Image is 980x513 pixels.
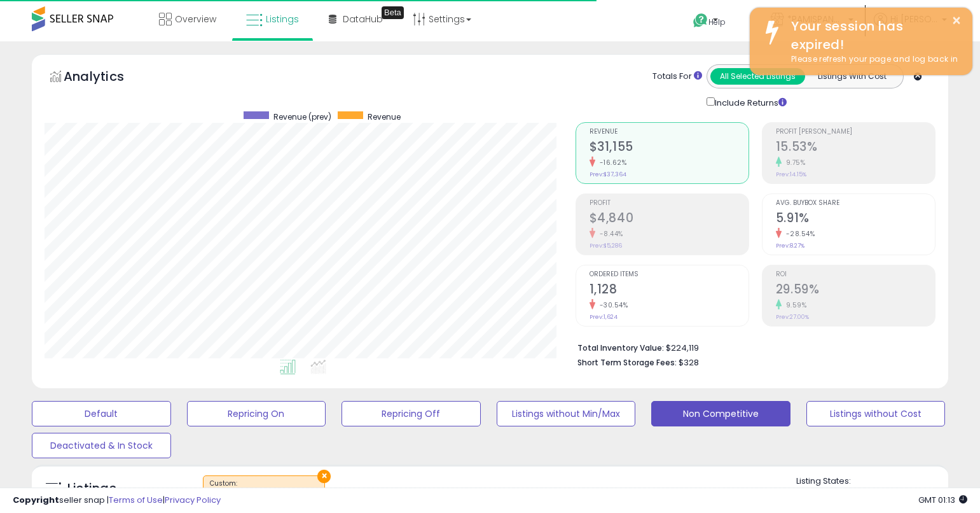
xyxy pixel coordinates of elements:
[782,17,963,53] div: Your session has expired!
[804,68,899,85] button: Listings With Cost
[342,401,481,426] button: Repricing Off
[32,401,171,426] button: Default
[782,158,806,167] small: 9.75%
[776,129,935,136] span: Profit [PERSON_NAME]
[13,494,59,506] strong: Copyright
[165,494,221,506] a: Privacy Policy
[776,211,935,228] h2: 5.91%
[776,171,806,178] small: Prev: 14.15%
[590,171,626,178] small: Prev: $37,364
[710,68,805,85] button: All Selected Listings
[776,139,935,157] h2: 15.53%
[368,111,401,122] span: Revenue
[776,282,935,299] h2: 29.59%
[590,242,622,249] small: Prev: $5,286
[708,17,726,27] span: Help
[590,282,749,299] h2: 1,128
[590,129,749,136] span: Revenue
[577,357,677,368] b: Short Term Storage Fees:
[590,313,618,321] small: Prev: 1,624
[782,229,815,239] small: -28.54%
[595,300,628,310] small: -30.54%
[343,13,383,25] span: DataHub
[776,313,809,321] small: Prev: 27.00%
[595,158,627,167] small: -16.62%
[590,200,749,207] span: Profit
[317,470,331,483] button: ×
[273,111,331,122] span: Revenue (prev)
[266,13,299,25] span: Listings
[697,95,802,109] div: Include Returns
[693,13,708,29] i: Get Help
[595,229,623,239] small: -8.44%
[652,71,702,83] div: Totals For
[918,494,967,506] span: 2025-09-12 01:13 GMT
[497,401,636,426] button: Listings without Min/Max
[683,3,750,41] a: Help
[32,433,171,458] button: Deactivated & In Stock
[776,242,804,249] small: Prev: 8.27%
[590,271,749,278] span: Ordered Items
[577,342,664,353] b: Total Inventory Value:
[776,200,935,207] span: Avg. Buybox Share
[175,13,216,25] span: Overview
[590,139,749,157] h2: $31,155
[187,401,326,426] button: Repricing On
[776,271,935,278] span: ROI
[382,6,404,19] div: Tooltip anchor
[577,339,926,355] li: $224,119
[796,475,948,488] p: Listing States:
[782,300,807,310] small: 9.59%
[782,53,963,66] div: Please refresh your page and log back in
[806,401,946,426] button: Listings without Cost
[590,211,749,228] h2: $4,840
[679,356,699,369] span: $328
[651,401,790,426] button: Non Competitive
[13,495,221,507] div: seller snap | |
[951,13,962,29] button: ×
[109,494,163,506] a: Terms of Use
[64,67,149,88] h5: Analytics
